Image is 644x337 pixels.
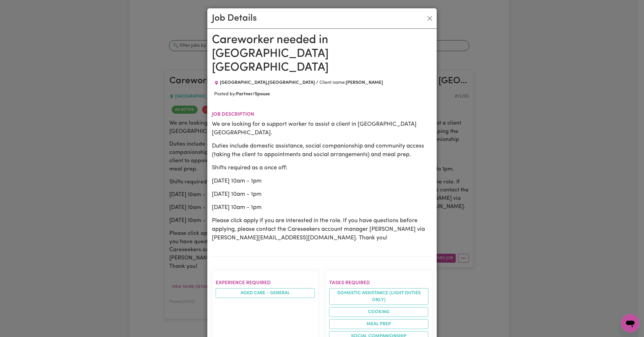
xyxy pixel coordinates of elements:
[329,319,428,329] li: Meal prep
[220,80,315,85] span: [GEOGRAPHIC_DATA] , [GEOGRAPHIC_DATA]
[212,111,432,117] h2: Job description
[212,216,432,242] p: Please click apply if you are interested in the role. If you have questions before applying, plea...
[425,14,434,23] button: Close
[329,280,428,286] h2: Tasks required
[216,280,315,286] h2: Experience required
[621,314,639,332] iframe: Button to launch messaging window, conversation in progress
[212,13,257,24] h2: Job Details
[329,288,428,305] li: Domestic assistance (light duties only)
[317,79,385,86] div: Client name:
[212,203,432,212] p: [DATE] 10am - 1pm
[212,164,432,172] p: Shifts required as a once off:
[212,177,432,185] p: [DATE] 10am - 1pm
[212,190,432,199] p: [DATE] 10am - 1pm
[236,92,270,96] b: Partner/Spouse
[212,142,432,159] p: Duties include domestic assistance, social companionship and community access (taking the client ...
[212,33,432,75] h1: Careworker needed in [GEOGRAPHIC_DATA] [GEOGRAPHIC_DATA]
[346,80,383,85] b: [PERSON_NAME]
[329,307,428,317] li: Cooking
[216,288,315,298] li: Aged care - General
[212,79,317,86] div: Job location: LONGUEVILLE, New South Wales
[214,92,270,96] span: Posted by:
[212,120,432,137] p: We are looking for a support worker to assist a client in [GEOGRAPHIC_DATA] [GEOGRAPHIC_DATA].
